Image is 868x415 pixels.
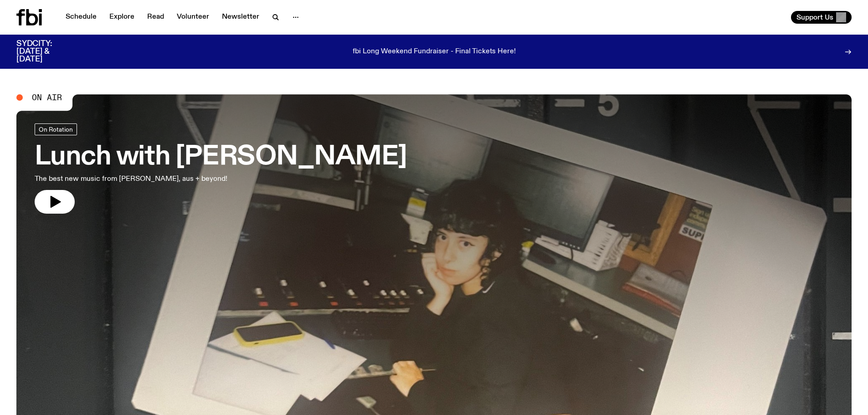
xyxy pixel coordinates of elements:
[16,40,75,63] h3: SYDCITY: [DATE] & [DATE]
[35,174,268,184] p: The best new music from [PERSON_NAME], aus + beyond!
[32,93,62,102] span: On Air
[35,144,407,170] h3: Lunch with [PERSON_NAME]
[216,11,265,24] a: Newsletter
[791,11,852,24] button: Support Us
[142,11,169,24] a: Read
[35,123,77,135] a: On Rotation
[796,13,833,21] span: Support Us
[104,11,140,24] a: Explore
[35,123,407,214] a: Lunch with [PERSON_NAME]The best new music from [PERSON_NAME], aus + beyond!
[39,126,73,133] span: On Rotation
[353,48,516,56] p: fbi Long Weekend Fundraiser - Final Tickets Here!
[60,11,102,24] a: Schedule
[171,11,215,24] a: Volunteer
